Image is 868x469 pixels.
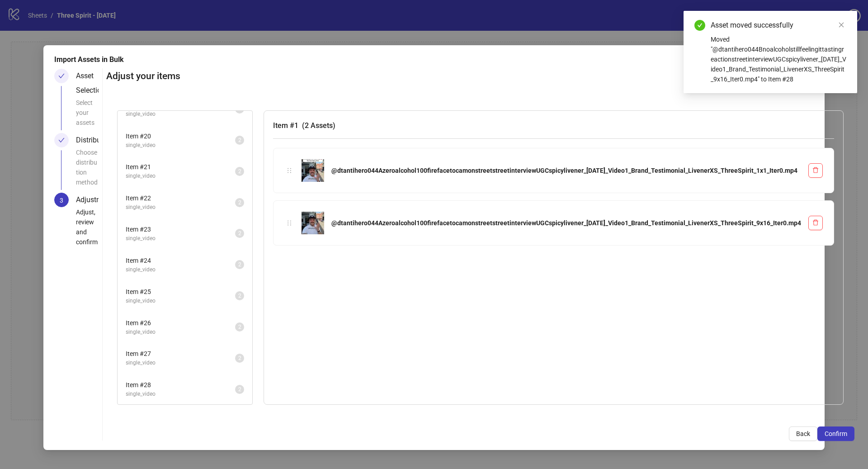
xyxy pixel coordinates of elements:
a: Close [836,20,846,30]
sup: 2 [235,167,244,176]
span: single_video [126,234,235,243]
button: Delete [808,163,823,178]
sup: 2 [235,322,244,332]
sup: 2 [235,354,244,363]
sup: 2 [235,260,244,269]
img: @dtantihero044Azeroalcohol100firefacetocamonstreetstreetinterviewUGCspicylivener_09-16-25_Video1_... [302,212,324,234]
span: 2 [238,137,241,143]
span: single_video [126,297,235,305]
span: delete [812,167,819,173]
div: Moved "@dtantihero044BnoalcoholstillfeelingittastingreactionstreetinterviewUGCspicylivener_[DATE]... [711,34,846,84]
span: 3 [60,197,63,204]
button: Back [789,426,817,441]
span: single_video [126,203,235,212]
span: close [838,22,844,28]
h2: Adjust your items [106,69,854,84]
div: Asset Selection [76,69,113,98]
span: Item # 28 [126,380,235,390]
span: 2 [238,230,241,237]
button: Confirm [817,426,854,441]
div: holder [284,218,294,228]
sup: 2 [235,291,244,300]
span: 2 [238,355,241,361]
span: single_video [126,110,235,118]
span: check-circle [694,20,705,31]
span: holder [286,220,292,226]
span: check [58,137,65,143]
span: Back [796,430,810,437]
sup: 2 [235,136,244,145]
span: ( 2 Assets ) [302,121,335,130]
span: Item # 27 [126,349,235,359]
div: @dtantihero044Azeroalcohol100firefacetocamonstreetstreetinterviewUGCspicylivener_[DATE]_Video1_Br... [331,166,801,175]
img: @dtantihero044Azeroalcohol100firefacetocamonstreetstreetinterviewUGCspicylivener_09-16-25_Video1_... [302,159,324,182]
span: 2 [238,199,241,206]
div: Import Assets in Bulk [54,54,814,65]
span: single_video [126,172,235,180]
span: Item # 20 [126,131,235,141]
span: 2 [238,168,241,175]
div: Adjustment [76,193,120,207]
div: Select your assets [76,98,99,133]
div: holder [284,166,294,175]
div: Choose distribution method [76,147,99,193]
span: single_video [126,328,235,336]
span: Item # 23 [126,224,235,234]
div: Adjust, review and confirm [76,207,99,252]
button: Delete [808,216,823,230]
sup: 2 [235,198,244,207]
span: 2 [238,324,241,330]
span: single_video [126,265,235,274]
span: check [58,73,65,79]
span: Item # 24 [126,256,235,265]
div: Asset moved successfully [711,20,846,31]
sup: 2 [235,385,244,394]
span: single_video [126,390,235,398]
span: holder [286,167,292,174]
span: 2 [238,261,241,268]
span: single_video [126,359,235,367]
h3: Item # 1 [273,120,834,131]
div: @dtantihero044Azeroalcohol100firefacetocamonstreetstreetinterviewUGCspicylivener_[DATE]_Video1_Br... [331,218,801,228]
span: single_video [126,141,235,150]
span: Item # 22 [126,193,235,203]
div: Distribution [76,133,120,147]
sup: 2 [235,229,244,238]
span: Item # 26 [126,318,235,328]
span: Item # 25 [126,287,235,297]
span: 2 [238,293,241,299]
span: Item # 21 [126,162,235,172]
span: Confirm [825,430,847,437]
span: 2 [238,386,241,393]
span: delete [812,219,819,226]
